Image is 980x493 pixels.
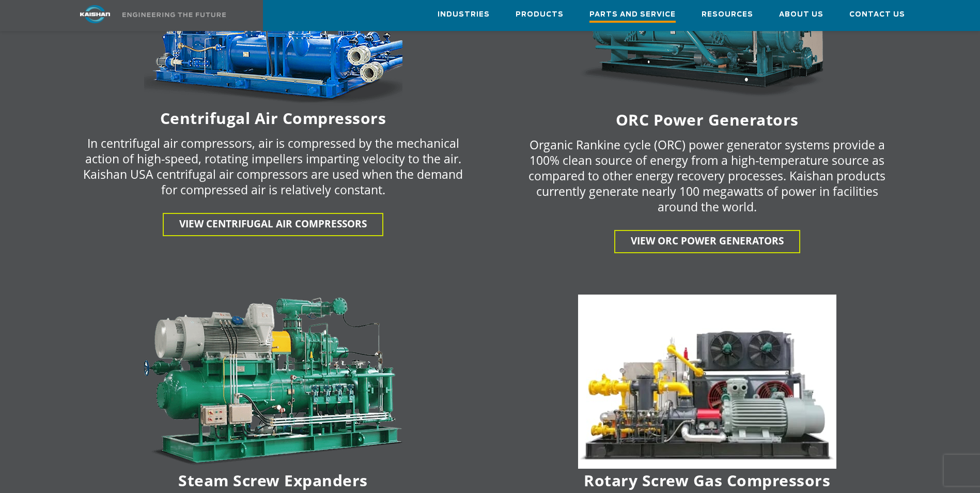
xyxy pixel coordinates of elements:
[589,9,676,23] span: Parts and Service
[56,5,134,23] img: kaishan logo
[496,474,918,487] h6: Rotary Screw Gas Compressors
[702,9,753,21] span: Resources
[438,1,490,28] a: Industries
[779,9,823,21] span: About Us
[63,112,484,125] h6: Centrifugal Air Compressors
[779,1,823,28] a: About Us
[122,12,226,17] img: Engineering the future
[144,295,402,469] img: machine
[516,1,564,28] a: Products
[438,9,490,21] span: Industries
[179,217,367,230] span: View centrifugal air compressors
[849,1,905,28] a: Contact Us
[63,474,484,487] h6: Steam Screw Expanders
[496,113,918,127] h6: ORC Power Generators
[849,9,905,21] span: Contact Us
[614,230,800,253] a: View ORC Power Generators
[517,137,897,214] p: Organic Rankine cycle (ORC) power generator systems provide a 100% clean source of energy from a ...
[702,1,753,28] a: Resources
[578,295,836,469] img: machine
[83,135,463,197] p: In centrifugal air compressors, air is compressed by the mechanical action of high-speed, rotatin...
[631,234,784,248] span: View ORC Power Generators
[163,213,383,236] a: View centrifugal air compressors
[589,1,676,30] a: Parts and Service
[516,9,564,21] span: Products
